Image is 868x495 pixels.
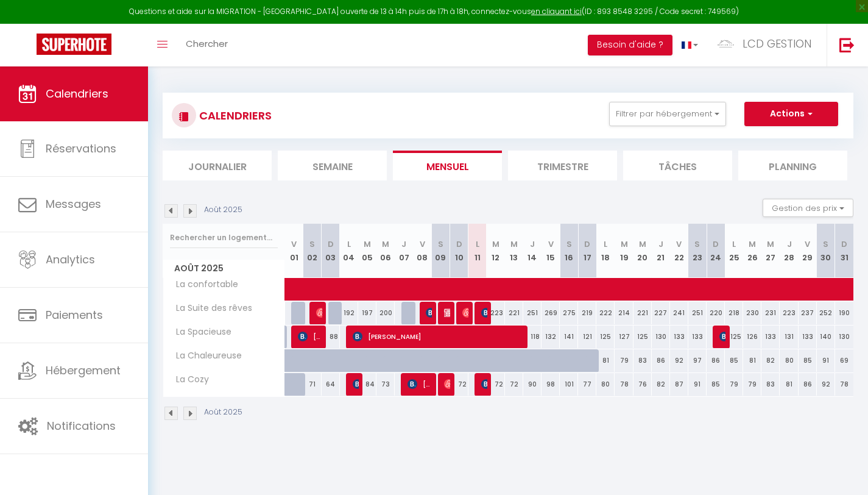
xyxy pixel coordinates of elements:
abbr: V [548,238,554,250]
li: Tâches [623,151,732,180]
div: 81 [743,349,761,372]
th: 20 [633,224,652,278]
div: 79 [725,373,743,396]
abbr: J [658,238,663,250]
abbr: M [492,238,499,250]
span: Notifications [47,418,116,433]
div: 251 [688,302,707,324]
li: Trimestre [508,151,617,180]
div: 126 [743,326,761,348]
div: 121 [578,326,596,348]
th: 22 [670,224,688,278]
div: 220 [707,302,725,324]
div: 141 [560,326,578,348]
div: 218 [725,302,743,324]
div: 73 [376,373,395,396]
div: 86 [652,349,670,372]
span: [PERSON_NAME] [719,325,725,348]
div: 86 [799,373,817,396]
abbr: D [713,238,719,250]
th: 03 [322,224,340,278]
div: 130 [652,326,670,348]
div: 78 [835,373,853,396]
span: [PERSON_NAME] [462,301,468,324]
div: 81 [780,373,798,396]
div: 275 [560,302,578,324]
abbr: M [749,238,756,250]
th: 09 [431,224,450,278]
div: 92 [817,373,835,396]
div: 72 [450,373,468,396]
div: 83 [761,373,780,396]
th: 11 [468,224,487,278]
div: 223 [487,302,505,324]
a: en cliquant ici [531,6,582,16]
th: 18 [596,224,615,278]
div: 91 [688,373,707,396]
div: 85 [707,373,725,396]
th: 27 [761,224,780,278]
span: Analytics [46,252,95,267]
div: 132 [542,326,560,348]
button: Besoin d'aide ? [588,35,672,55]
abbr: D [841,238,847,250]
span: [PERSON_NAME] [353,325,523,348]
div: 125 [725,326,743,348]
span: La confortable [165,278,241,291]
div: 200 [376,302,395,324]
div: 82 [652,373,670,396]
th: 25 [725,224,743,278]
div: 97 [688,349,707,372]
div: 127 [615,326,633,348]
abbr: M [767,238,774,250]
th: 02 [303,224,322,278]
div: 130 [835,326,853,348]
div: 86 [707,349,725,372]
div: 231 [761,302,780,324]
abbr: V [291,238,297,250]
abbr: V [805,238,810,250]
span: [PERSON_NAME] [353,372,359,396]
th: 01 [285,224,303,278]
div: 251 [523,302,542,324]
span: Chercher [186,37,228,50]
span: Calendriers [46,86,108,101]
th: 08 [413,224,431,278]
img: ... [716,35,735,53]
div: 214 [615,302,633,324]
th: 30 [817,224,835,278]
span: Messages [46,196,101,212]
img: Super Booking [37,34,111,55]
abbr: D [328,238,334,250]
p: Août 2025 [204,204,242,216]
abbr: L [604,238,607,250]
abbr: M [382,238,389,250]
div: 84 [358,373,376,396]
abbr: S [823,238,828,250]
div: 227 [652,302,670,324]
div: 78 [615,373,633,396]
li: Journalier [163,151,272,180]
th: 31 [835,224,853,278]
span: [PERSON_NAME] [316,301,322,324]
div: 133 [670,326,688,348]
div: 133 [761,326,780,348]
li: Mensuel [393,151,502,180]
div: 88 [322,326,340,348]
div: 72 [487,373,505,396]
div: 81 [596,349,615,372]
span: Août 2025 [163,260,284,277]
span: La Chaleureuse [165,349,245,363]
th: 24 [707,224,725,278]
div: 85 [799,349,817,372]
div: 125 [596,326,615,348]
span: La Spacieuse [165,326,235,339]
abbr: S [438,238,443,250]
div: 140 [817,326,835,348]
iframe: LiveChat chat widget [817,444,868,495]
abbr: J [787,238,792,250]
img: logout [839,37,855,52]
th: 23 [688,224,707,278]
div: 76 [633,373,652,396]
span: LCD GESTION [743,36,811,51]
